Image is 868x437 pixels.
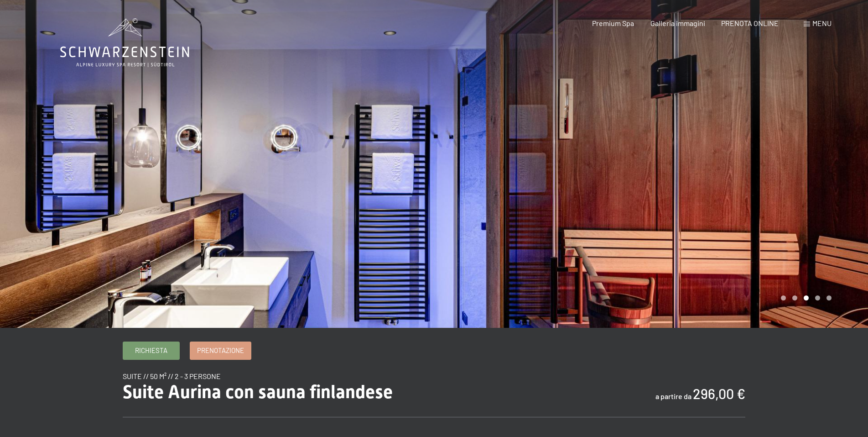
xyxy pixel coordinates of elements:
a: Richiesta [123,342,179,359]
a: Galleria immagini [650,19,705,27]
span: suite // 50 m² // 2 - 3 persone [123,372,221,380]
b: 296,00 € [693,385,745,402]
span: Suite Aurina con sauna finlandese [123,381,393,403]
span: Richiesta [135,346,167,355]
a: Premium Spa [592,19,634,27]
span: a partire da [655,392,691,400]
span: Menu [812,19,832,27]
span: Prenotazione [197,346,244,355]
a: Prenotazione [190,342,251,359]
a: PRENOTA ONLINE [721,19,779,27]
